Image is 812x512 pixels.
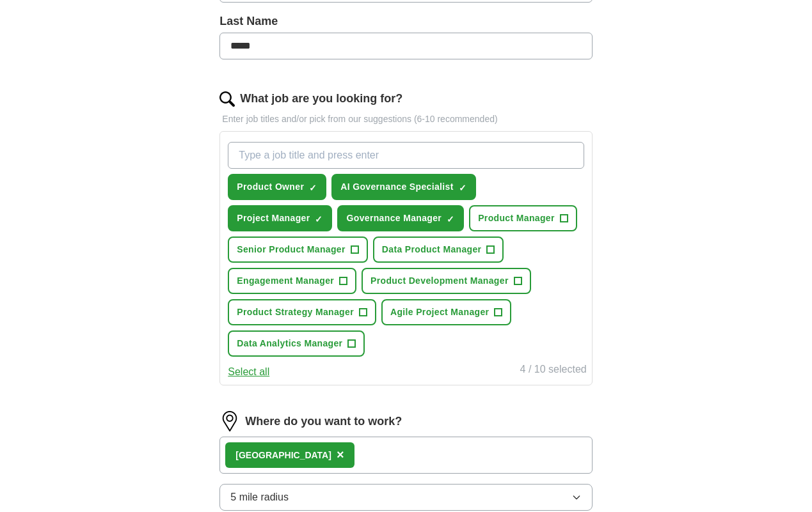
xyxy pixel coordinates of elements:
[228,299,376,325] button: Product Strategy Manager
[337,205,464,231] button: Governance Manager✓
[370,274,509,288] span: Product Development Manager
[390,306,489,319] span: Agile Project Manager
[228,205,332,231] button: Project Manager✓
[447,214,454,224] span: ✓
[459,183,466,193] span: ✓
[340,180,453,194] span: AI Governance Specialist
[337,447,344,462] span: ×
[337,446,344,465] button: ×
[219,112,592,126] p: Enter job titles and/or pick from our suggestions (6-10 recommended)
[219,484,592,511] button: 5 mile radius
[382,243,482,256] span: Data Product Manager
[237,243,346,256] span: Senior Product Manager
[228,268,356,294] button: Engagement Manager
[219,91,235,107] img: search.png
[219,13,592,30] label: Last Name
[331,174,475,200] button: AI Governance Specialist✓
[228,142,584,169] input: Type a job title and press enter
[478,212,555,225] span: Product Manager
[309,183,317,193] span: ✓
[219,411,240,431] img: location.png
[469,205,577,231] button: Product Manager
[228,174,326,200] button: Product Owner✓
[230,490,289,505] span: 5 mile radius
[245,413,402,430] label: Where do you want to work?
[237,306,354,319] span: Product Strategy Manager
[346,212,442,225] span: Governance Manager
[237,337,342,350] span: Data Analytics Manager
[237,180,304,194] span: Product Owner
[228,237,368,263] button: Senior Product Manager
[381,299,511,325] button: Agile Project Manager
[362,268,531,294] button: Product Development Manager
[228,330,365,357] button: Data Analytics Manager
[228,364,269,380] button: Select all
[520,362,587,380] div: 4 / 10 selected
[373,237,504,263] button: Data Product Manager
[237,212,310,225] span: Project Manager
[237,274,334,288] span: Engagement Manager
[235,449,331,462] div: [GEOGRAPHIC_DATA]
[240,90,402,107] label: What job are you looking for?
[315,214,322,224] span: ✓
